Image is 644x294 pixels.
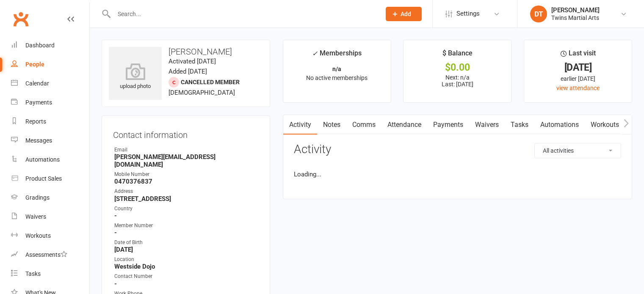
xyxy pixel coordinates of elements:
div: Address [114,187,259,195]
strong: [DATE] [114,246,259,253]
div: Dashboard [25,42,55,49]
div: Tasks [25,270,41,277]
a: Waivers [469,115,505,135]
div: $0.00 [411,63,503,72]
a: Waivers [11,207,89,226]
div: Twins Martial Arts [551,14,600,22]
a: Calendar [11,74,89,93]
div: Member Number [114,222,259,230]
a: view attendance [556,85,600,91]
input: Search... [111,8,375,20]
strong: Westside Dojo [114,263,259,270]
div: Date of Birth [114,239,259,247]
a: Workouts [11,226,89,245]
span: No active memberships [306,74,368,81]
a: Activity [283,115,317,135]
div: Reports [25,118,46,125]
a: Workouts [585,115,625,135]
a: Notes [317,115,346,135]
time: Added [DATE] [169,68,207,75]
div: [PERSON_NAME] [551,6,600,14]
div: Location [114,256,259,264]
strong: - [114,229,259,236]
a: Gradings [11,188,89,207]
div: Memberships [312,48,362,63]
a: People [11,55,89,74]
a: Messages [11,131,89,150]
span: Cancelled member [181,79,240,85]
span: [DEMOGRAPHIC_DATA] [169,89,235,96]
div: upload photo [109,63,162,91]
span: Add [401,11,411,17]
div: Workouts [25,232,51,239]
h3: Activity [294,143,621,156]
button: Add [386,7,422,21]
a: Payments [427,115,469,135]
a: Reports [11,112,89,131]
div: Contact Number [114,272,259,280]
p: Next: n/a Last: [DATE] [411,74,503,88]
i: ✓ [312,49,318,58]
strong: 0470376837 [114,178,259,185]
div: Assessments [25,251,67,258]
div: Calendar [25,80,49,87]
strong: [STREET_ADDRESS] [114,195,259,203]
h3: Contact information [113,127,259,140]
div: People [25,61,44,68]
div: Country [114,205,259,213]
a: Tasks [505,115,534,135]
div: Automations [25,156,60,163]
a: Comms [346,115,381,135]
div: Product Sales [25,175,62,182]
div: Last visit [561,48,596,63]
a: Payments [11,93,89,112]
div: Gradings [25,194,50,201]
a: Automations [11,150,89,169]
div: [DATE] [532,63,624,72]
a: Clubworx [10,8,31,30]
strong: - [114,212,259,220]
h3: [PERSON_NAME] [109,47,263,56]
div: earlier [DATE] [532,74,624,83]
li: Loading... [294,169,621,179]
div: DT [530,5,547,22]
strong: n/a [332,66,341,72]
div: Messages [25,137,52,144]
a: Tasks [11,264,89,283]
strong: [PERSON_NAME][EMAIL_ADDRESS][DOMAIN_NAME] [114,153,259,168]
a: Automations [534,115,585,135]
a: Product Sales [11,169,89,188]
div: Payments [25,99,52,106]
span: Settings [456,4,480,23]
a: Dashboard [11,36,89,55]
div: Waivers [25,213,46,220]
a: Assessments [11,245,89,264]
div: Mobile Number [114,170,259,179]
time: Activated [DATE] [169,58,216,65]
strong: - [114,280,259,288]
a: Attendance [381,115,427,135]
div: Email [114,146,259,154]
div: $ Balance [442,48,473,63]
